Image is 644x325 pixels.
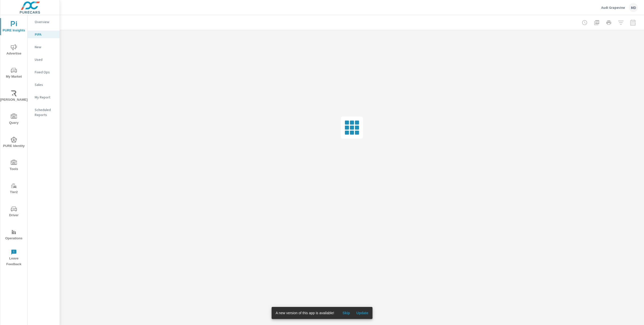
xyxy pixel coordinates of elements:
span: Driver [2,206,26,218]
span: Update [356,311,368,315]
div: Fixed Ops [28,68,60,76]
span: PURE Identity [2,137,26,149]
span: Advertise [2,44,26,57]
p: Fixed Ops [35,70,56,75]
span: Tools [2,160,26,172]
div: Used [28,56,60,63]
span: A new version of this app is available! [276,311,334,315]
p: PIPA [35,32,56,37]
p: Overview [35,19,56,24]
div: nav menu [0,15,27,269]
p: Scheduled Reports [35,107,56,117]
div: PIPA [28,31,60,38]
div: Sales [28,81,60,88]
span: Operations [2,229,26,241]
div: MD [629,3,638,12]
p: Audi Grapevine [601,5,625,10]
span: Tier2 [2,183,26,195]
button: Skip [338,309,354,317]
span: PURE Insights [2,21,26,33]
p: New [35,44,56,49]
p: Used [35,57,56,62]
div: Scheduled Reports [28,106,60,119]
span: [PERSON_NAME] [2,90,26,103]
span: Skip [340,311,352,315]
span: My Market [2,67,26,80]
div: Overview [28,18,60,26]
div: New [28,43,60,51]
span: Leave Feedback [2,249,26,267]
button: Update [354,309,370,317]
p: My Report [35,95,56,100]
span: Query [2,114,26,126]
p: Sales [35,82,56,87]
div: My Report [28,93,60,101]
